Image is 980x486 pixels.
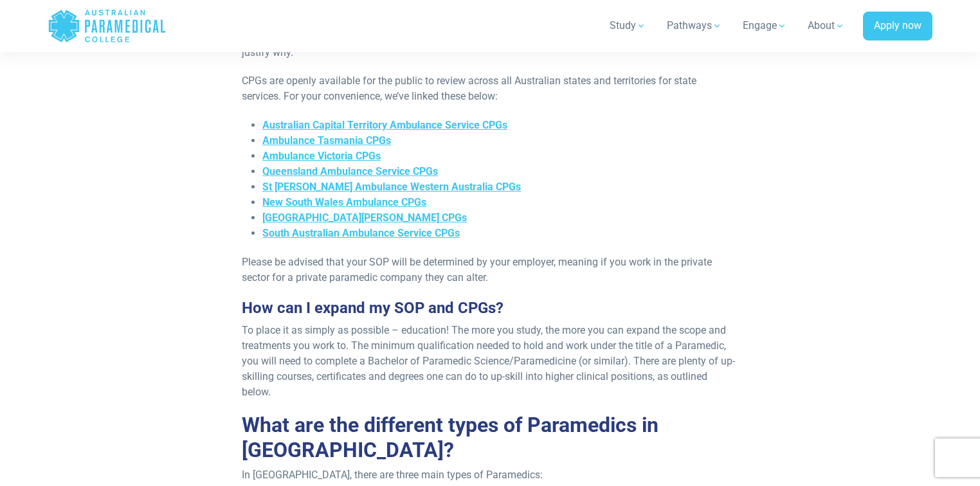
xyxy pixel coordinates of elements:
[262,196,426,208] a: New South Wales Ambulance CPGs
[262,165,438,177] a: Queensland Ambulance Service CPGs
[735,8,795,44] a: Engage
[863,12,932,41] a: Apply now
[659,8,730,44] a: Pathways
[242,469,543,481] span: In [GEOGRAPHIC_DATA], there are three main types of Paramedics:
[262,150,381,162] a: Ambulance Victoria CPGs
[242,324,735,398] span: To place it as simply as possible – education! The more you study, the more you can expand the sc...
[262,181,521,193] a: St [PERSON_NAME] Ambulance Western Australia CPGs
[262,134,391,147] a: Ambulance Tasmania CPGs
[602,8,654,44] a: Study
[262,212,467,224] a: [GEOGRAPHIC_DATA][PERSON_NAME] CPGs
[48,5,167,47] a: Australian Paramedical College
[262,227,460,239] a: South Australian Ambulance Service CPGs
[242,299,504,317] span: How can I expand my SOP and CPGs?
[242,256,712,283] span: Please be advised that your SOP will be determined by your employer, meaning if you work in the p...
[800,8,853,44] a: About
[262,119,507,131] a: Australian Capital Territory Ambulance Service CPGs
[242,75,696,102] span: CPGs are openly available for the public to review across all Australian states and territories f...
[242,413,658,462] span: What are the different types of Paramedics in [GEOGRAPHIC_DATA]?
